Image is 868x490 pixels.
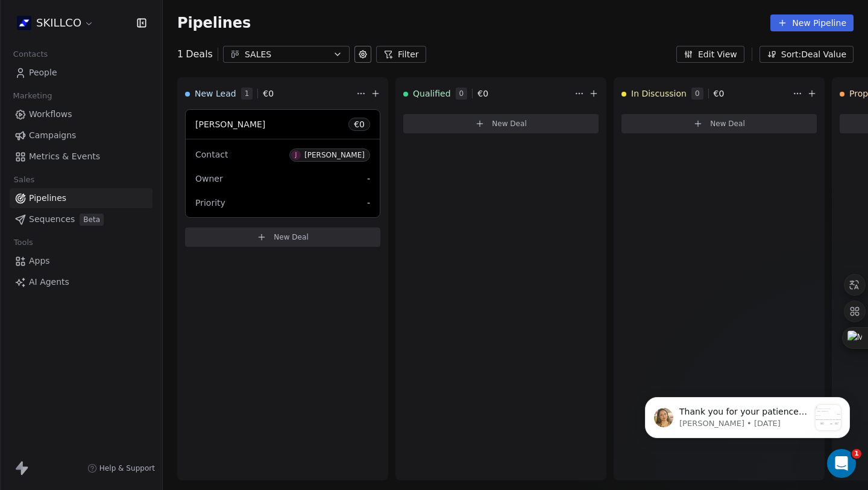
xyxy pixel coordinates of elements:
span: Marketing [8,87,57,105]
span: Priority [195,198,225,208]
div: SALES [245,48,328,61]
iframe: Intercom notifications message [627,373,868,457]
button: Sort: Deal Value [759,46,854,63]
div: J [295,150,297,160]
span: € 0 [263,87,274,100]
img: Skillco%20logo%20icon%20(2).png [17,16,31,30]
a: Workflows [10,104,153,124]
a: Pipelines [10,188,153,208]
span: New Deal [710,119,745,129]
a: Apps [10,251,153,271]
span: Qualified [413,87,451,100]
span: Sales [8,171,40,189]
button: New Deal [185,227,380,247]
span: € 0 [714,87,725,100]
span: Help & Support [99,463,155,473]
div: Qualified0€0 [403,78,572,109]
span: Apps [29,255,50,267]
iframe: Intercom live chat [827,449,856,478]
button: Filter [376,46,426,63]
span: - [367,173,370,185]
span: - [367,197,370,209]
span: Contacts [8,45,53,63]
span: People [29,66,57,79]
span: Sequences [29,213,75,226]
span: New Deal [492,119,527,129]
a: People [10,63,153,83]
button: Edit View [676,46,744,63]
span: Metrics & Events [29,150,100,163]
div: [PERSON_NAME] [304,151,365,159]
span: Workflows [29,108,72,121]
span: 0 [456,87,468,100]
span: Owner [195,174,223,183]
span: New Lead [195,87,236,100]
span: € 0 [354,118,365,130]
span: Deals [186,47,213,62]
span: € 0 [477,87,488,100]
a: Campaigns [10,126,153,145]
button: SKILLCO [14,13,96,33]
button: New Deal [621,114,817,133]
span: Contact [195,150,228,159]
span: New Deal [274,232,309,242]
span: In Discussion [631,87,687,100]
span: 1 [852,449,861,459]
div: 1 [177,47,213,62]
span: Pipelines [177,14,251,31]
a: AI Agents [10,272,153,292]
span: 0 [691,87,703,100]
span: 1 [241,87,253,100]
div: In Discussion0€0 [621,78,790,109]
div: [PERSON_NAME]€0ContactJ[PERSON_NAME]Owner-Priority- [185,109,380,218]
span: Beta [80,214,104,226]
span: [PERSON_NAME] [195,119,265,129]
span: AI Agents [29,276,69,288]
a: SequencesBeta [10,209,153,229]
span: Pipelines [29,192,66,205]
span: Campaigns [29,129,76,142]
a: Metrics & Events [10,147,153,167]
button: New Pipeline [770,14,854,31]
span: Tools [8,234,38,252]
a: Help & Support [87,463,155,473]
span: SKILLCO [36,15,81,31]
button: New Deal [403,114,599,133]
div: New Lead1€0 [185,78,354,109]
